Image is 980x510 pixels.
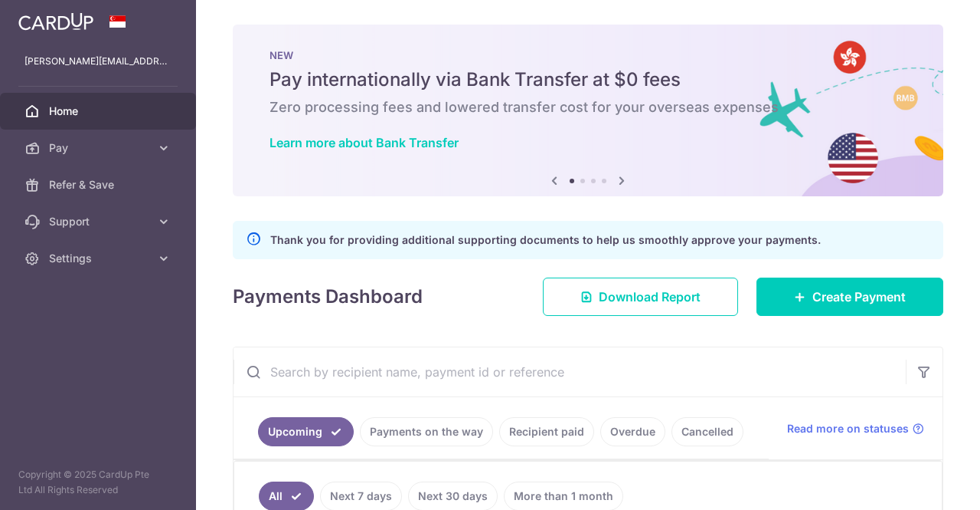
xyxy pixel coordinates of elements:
h5: Pay internationally via Bank Transfer at $0 fees [269,67,906,92]
a: Cancelled [671,417,743,446]
a: Read more on statuses [787,421,924,436]
img: Bank transfer banner [233,25,943,196]
a: Create Payment [756,278,943,316]
img: CardUp [18,12,93,31]
span: Create Payment [812,288,906,306]
span: Pay [49,140,150,156]
p: NEW [269,49,906,61]
a: Upcoming [258,417,354,446]
a: Download Report [543,278,738,316]
h4: Payments Dashboard [233,283,423,311]
p: Thank you for providing additional supporting documents to help us smoothly approve your payments. [270,231,821,249]
a: Learn more about Bank Transfer [269,135,459,150]
p: [PERSON_NAME][EMAIL_ADDRESS][DOMAIN_NAME] [24,54,171,69]
span: Home [49,104,150,119]
input: Search by recipient name, payment id or reference [234,347,906,396]
span: Read more on statuses [787,421,909,436]
span: Settings [49,251,150,266]
iframe: Opens a widget where you can find more information [882,464,965,502]
a: Overdue [600,417,665,446]
a: Payments on the way [360,417,493,446]
span: Refer & Save [49,177,150,192]
span: Support [49,214,150,229]
span: Download Report [599,288,701,306]
h6: Zero processing fees and lowered transfer cost for your overseas expenses [269,98,906,117]
a: Recipient paid [499,417,594,446]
